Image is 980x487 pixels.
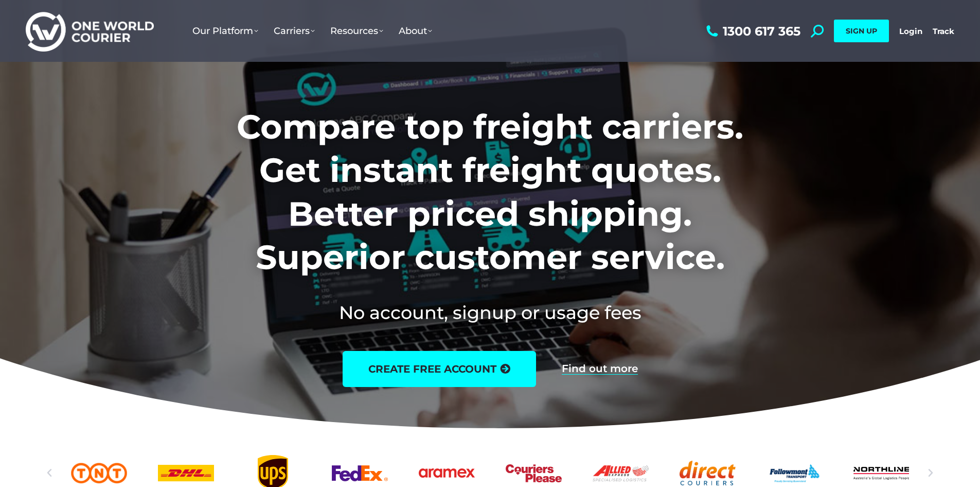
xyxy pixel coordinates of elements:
a: Our Platform [185,15,266,47]
h2: No account, signup or usage fees [169,300,811,325]
a: create free account [343,351,536,387]
h1: Compare top freight carriers. Get instant freight quotes. Better priced shipping. Superior custom... [169,105,811,279]
a: Carriers [266,15,323,47]
a: Track [933,26,954,36]
span: Our Platform [192,25,258,37]
a: 1300 617 365 [704,25,800,38]
span: SIGN UP [846,26,877,36]
a: Login [899,26,922,36]
span: About [399,25,432,37]
span: Carriers [274,25,315,37]
a: SIGN UP [834,20,889,42]
img: One World Courier [26,10,154,52]
a: Resources [323,15,391,47]
a: About [391,15,440,47]
a: Find out more [562,363,638,375]
span: Resources [330,25,383,37]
